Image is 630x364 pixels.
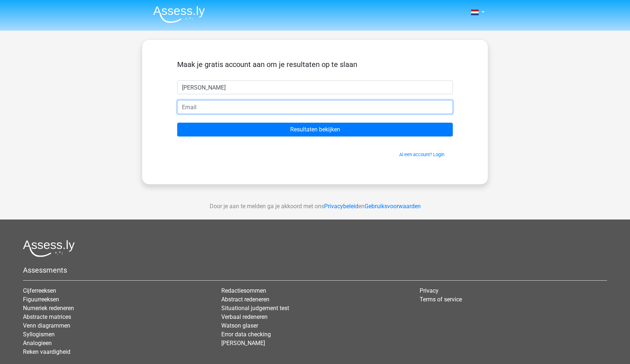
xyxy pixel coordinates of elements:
a: Al een account? Login [399,152,444,157]
a: Analogieen [23,340,52,347]
a: Figuurreeksen [23,296,59,303]
a: Error data checking [221,331,271,338]
a: Terms of service [420,296,462,303]
a: Cijferreeksen [23,287,56,294]
a: Watson glaser [221,322,258,329]
img: Assessly logo [23,240,75,257]
a: Abstract redeneren [221,296,269,303]
input: Email [177,100,453,114]
a: Venn diagrammen [23,322,70,329]
a: Syllogismen [23,331,55,338]
a: Situational judgement test [221,305,289,312]
h5: Maak je gratis account aan om je resultaten op te slaan [177,60,453,69]
a: Verbaal redeneren [221,313,268,320]
a: [PERSON_NAME] [221,340,265,347]
a: Redactiesommen [221,287,266,294]
input: Resultaten bekijken [177,123,453,136]
h5: Assessments [23,266,607,274]
input: Voornaam [177,80,453,94]
a: Privacy [420,287,439,294]
a: Privacybeleid [324,203,358,210]
a: Abstracte matrices [23,313,71,320]
img: Assessly [153,6,205,23]
a: Gebruiksvoorwaarden [365,203,421,210]
a: Reken vaardigheid [23,348,70,355]
a: Numeriek redeneren [23,305,74,312]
